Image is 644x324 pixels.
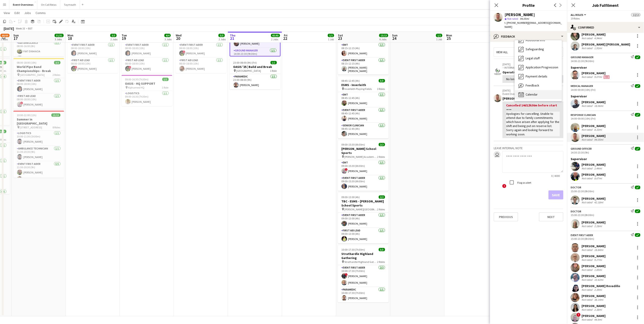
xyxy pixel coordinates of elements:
[230,58,280,89] app-job-card: 23:00-08:00 (9h) (Fri)1/1OASIS '25 | Build and Break [GEOGRAPHIC_DATA]1 RoleParamedic1/123:00-08:...
[571,88,640,91] div: 14:00-00:00 (10h) (Fri)
[15,27,26,30] span: Week 33
[13,40,64,69] app-card-role: A&E Ambulance3/308:00-16:00 (8h)FIAT DX64 AOAFIAT DX65 AAK
[338,213,389,228] app-card-role: Event First Aider1/109:00-13:00 (4h)[PERSON_NAME]
[548,174,563,178] span: 0 / 4000
[582,128,593,131] div: Not rated
[526,92,538,96] span: Calendar
[122,33,127,37] span: Tue
[505,13,535,17] div: [PERSON_NAME]
[328,34,334,37] span: 1/1
[582,32,606,36] div: [PERSON_NAME]
[54,61,60,64] span: 2/2
[582,308,593,311] div: Not rated
[122,75,172,106] app-job-card: 09:00-16:30 (7h30m)1/1OASIS - HQ SUPPORT Alphamed HQ1 RoleLogistics1/109:00-16:30 (7h30m)[PERSON_...
[582,298,593,301] div: Not rated
[0,34,10,37] span: 68/69
[631,13,640,17] span: 64/64
[20,126,42,129] span: [STREET_ADDRESS]
[593,268,603,271] div: 1.85mi
[183,50,185,53] span: !
[582,124,606,128] div: [PERSON_NAME]
[506,77,560,81] div: No longer NQP :)
[503,92,563,96] p: Event Overviews/ Royal Highland Show Day/
[122,58,172,73] app-card-role: First Aid Lead1/108:00-18:00 (10h)![PERSON_NAME]
[515,63,562,72] div: Application Progression
[503,62,563,66] p: [DATE]
[377,87,385,91] span: 3 Roles
[593,288,603,291] div: 2.39mi
[13,58,64,109] app-job-card: 08:00-18:00 (10h)2/2World Pipe Band Championships - Break [GEOGRAPHIC_DATA]2 RolesEvent First Aid...
[338,140,389,191] app-job-card: 09:00-15:30 (6h30m)2/2[PERSON_NAME] School Sports [PERSON_NAME] Academy Playing Fields2 RolesEMT1...
[582,258,593,262] div: Not rated
[571,113,596,117] div: Response Clinician
[338,58,389,74] app-card-role: Event First Aider1/108:15-12:15 (4h)[PERSON_NAME] [PERSON_NAME]
[567,65,644,70] div: Supervisor
[571,186,581,189] div: Doctor
[13,117,64,125] h3: Summer in [GEOGRAPHIC_DATA]
[338,245,389,302] div: 10:00-17:30 (7h30m)3/3Strathardle Highland Gathering Strathardle Highland Gathering2 RolesEvent F...
[582,278,593,281] div: Not rated
[603,75,610,79] div: Crew has different fees then in role
[2,10,12,16] a: View
[436,38,442,41] div: 1 Job
[122,42,172,58] app-card-role: Event First Aider1/108:00-18:00 (10h)[PERSON_NAME]
[582,274,606,278] div: [PERSON_NAME]
[582,104,593,108] div: Not rated
[502,184,506,188] span: !
[36,11,46,15] span: Comms
[593,46,603,50] div: 1.93mi
[338,175,389,191] app-card-role: Event First Aider1/109:00-15:30 (6h30m)[PERSON_NAME]
[582,71,610,75] div: [PERSON_NAME]
[571,190,640,193] div: 15:00-23:30 (8h30m)
[128,86,145,89] span: Alphamed HQ
[284,33,287,37] span: Fri
[342,79,360,82] span: 08:45-12:45 (4h)
[436,34,442,37] span: 1/1
[24,11,31,15] span: Jobs
[571,117,640,120] div: 14:00-00:00 (10h) (Fri)
[55,38,63,41] div: 3 Jobs
[338,33,343,37] span: Sat
[338,76,389,138] div: 08:45-12:45 (4h)3/3ESMS - Inverleith Inverleith Playing Fields3 RolesEMT1/108:45-12:45 (4h)[PERSO...
[577,313,581,317] span: !
[582,288,593,291] div: Not rated
[67,22,118,73] app-job-card: 08:00-18:00 (10h)2/2World Pipe Band Championships - Break [GEOGRAPHIC_DATA]2 RolesEvent First Aid...
[446,33,452,37] span: Mon
[571,17,640,20] div: 19 Roles
[582,224,593,228] div: Not rated
[176,33,182,37] span: Wed
[593,167,603,170] div: 2.44mi
[342,195,360,199] span: 09:00-13:00 (4h)
[338,123,389,138] app-card-role: Senior Clinician1/108:45-12:45 (4h)[PERSON_NAME]
[338,228,389,243] app-card-role: First Aid Lead1/109:00-13:00 (4h)[PERSON_NAME]
[519,17,530,20] span: 94.05mi
[28,27,33,30] div: BST
[571,237,640,240] div: 15:00-23:30 (8h30m)
[338,199,389,207] h3: TBC - ESMS - [PERSON_NAME] School Sports
[219,38,226,41] div: 2 Jobs
[379,143,385,146] span: 2/2
[526,65,558,69] span: Application Progression
[230,33,235,37] span: Thu
[162,86,169,89] span: 1 Role
[496,50,508,54] span: View all
[505,21,528,24] span: t. [PHONE_NUMBER]
[338,22,389,74] div: 08:15-12:15 (4h)2/2ESMS - [PERSON_NAME] School Sports [PERSON_NAME][GEOGRAPHIC_DATA]2 RolesEMT1/1...
[582,134,606,138] div: [PERSON_NAME]
[13,94,64,109] app-card-role: First Aid Lead1/108:00-18:00 (10h)![PERSON_NAME]
[165,38,172,41] div: 3 Jobs
[379,195,385,199] span: 2/2
[271,34,280,37] span: 65/65
[582,197,606,201] div: [PERSON_NAME]
[13,131,64,146] app-card-role: Logistics1/110:00-11:30 (1h30m)[PERSON_NAME]
[567,22,644,33] div: Confirmed
[503,96,563,101] div: [PERSON_NAME]
[122,91,172,106] app-card-role: Logistics1/109:00-16:30 (7h30m)[PERSON_NAME]
[60,0,80,9] button: Taymouth
[526,74,547,78] span: Payment details
[338,92,389,108] app-card-role: EMT1/108:45-12:45 (4h)[PERSON_NAME]
[230,48,280,63] app-card-role: Ground Manager1/114:00-23:30 (9h30m)
[17,113,37,117] span: 10:00-22:00 (12h)
[229,36,235,41] span: 21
